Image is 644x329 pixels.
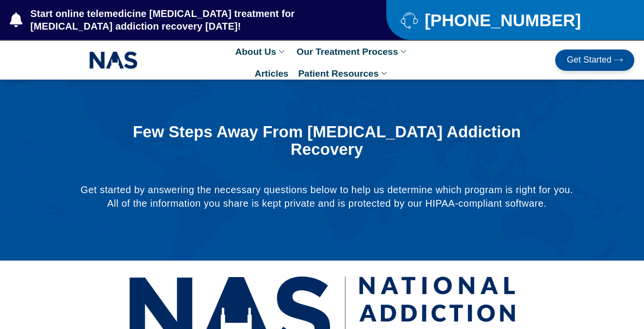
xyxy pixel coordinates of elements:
span: Start online telemedicine [MEDICAL_DATA] treatment for [MEDICAL_DATA] addiction recovery [DATE]! [28,7,348,33]
a: Patient Resources [293,63,394,84]
a: Our Treatment Process [292,41,413,63]
a: Get Started [555,49,634,71]
a: Articles [250,63,294,84]
a: [PHONE_NUMBER] [401,12,620,29]
h1: Few Steps Away From [MEDICAL_DATA] Addiction Recovery [104,123,549,159]
a: About Us [231,41,292,63]
img: NAS_email_signature-removebg-preview.png [89,49,138,71]
a: Start online telemedicine [MEDICAL_DATA] treatment for [MEDICAL_DATA] addiction recovery [DATE]! [10,7,347,33]
span: [PHONE_NUMBER] [422,14,581,26]
span: Get Started [567,55,611,65]
p: Get started by answering the necessary questions below to help us determine which program is righ... [80,183,573,210]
